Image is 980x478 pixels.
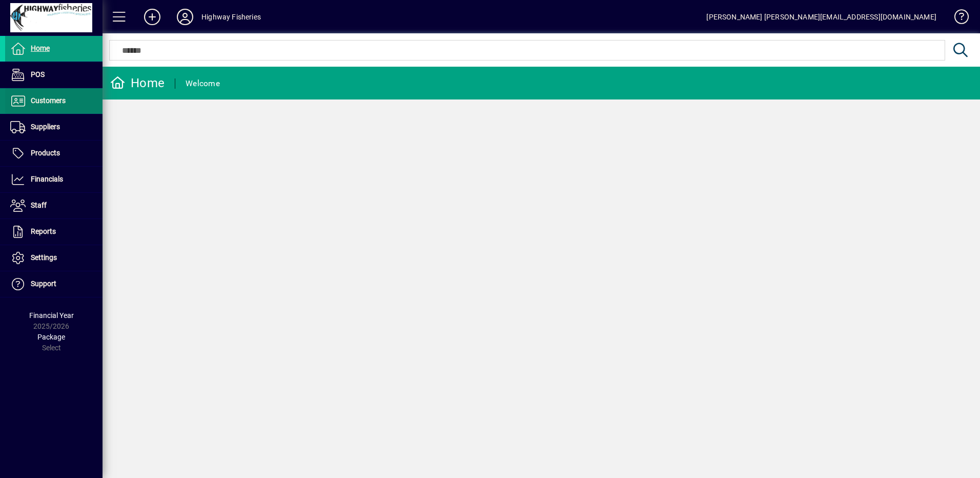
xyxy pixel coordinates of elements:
[31,201,47,209] span: Staff
[5,193,103,218] a: Staff
[5,62,103,88] a: POS
[186,75,220,92] div: Welcome
[5,271,103,297] a: Support
[110,75,165,91] div: Home
[31,175,63,183] span: Financials
[31,227,56,235] span: Reports
[169,8,201,26] button: Profile
[201,9,261,25] div: Highway Fisheries
[31,123,60,131] span: Suppliers
[31,70,45,78] span: POS
[947,2,967,35] a: Knowledge Base
[5,219,103,245] a: Reports
[5,114,103,140] a: Suppliers
[31,44,50,52] span: Home
[5,141,103,166] a: Products
[5,88,103,114] a: Customers
[136,8,169,26] button: Add
[5,245,103,271] a: Settings
[31,280,56,288] span: Support
[31,149,60,157] span: Products
[31,253,57,262] span: Settings
[29,311,74,320] span: Financial Year
[37,333,65,341] span: Package
[31,96,66,105] span: Customers
[706,9,936,25] div: [PERSON_NAME] [PERSON_NAME][EMAIL_ADDRESS][DOMAIN_NAME]
[5,167,103,192] a: Financials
